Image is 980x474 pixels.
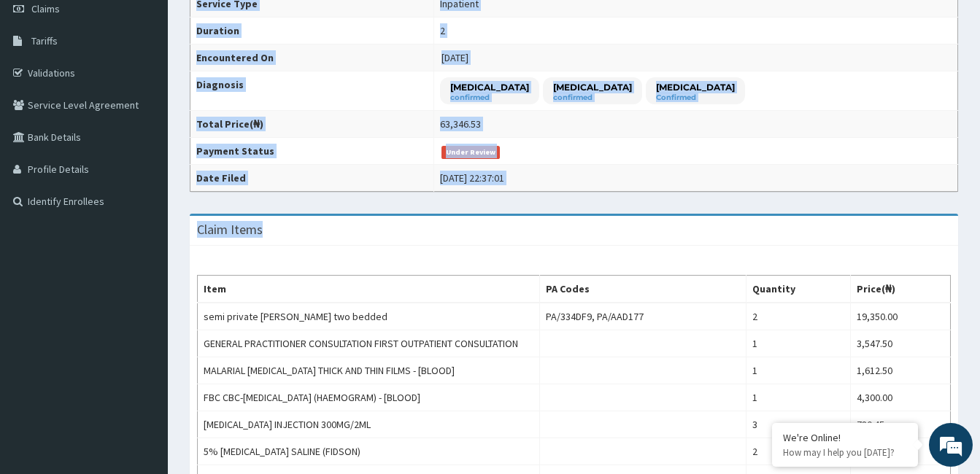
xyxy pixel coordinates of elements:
[851,330,951,357] td: 3,547.50
[197,223,263,236] h3: Claim Items
[746,438,851,465] td: 2
[440,23,445,38] div: 2
[783,446,907,459] p: How may I help you today?
[440,171,504,185] div: [DATE] 22:37:01
[31,2,60,15] span: Claims
[656,94,735,101] small: Confirmed
[85,144,201,291] span: We're online!
[746,303,851,330] td: 2
[746,411,851,438] td: 3
[746,330,851,357] td: 1
[441,146,501,159] span: Under Review
[851,303,951,330] td: 19,350.00
[851,384,951,411] td: 4,300.00
[851,411,951,438] td: 780.45
[190,44,434,71] th: Encountered On
[198,411,540,438] td: [MEDICAL_DATA] INJECTION 300MG/2ML
[27,73,59,109] img: d_794563401_company_1708531726252_794563401
[540,303,746,330] td: PA/334DF9, PA/AAD177
[440,117,481,131] div: 63,346.53
[198,438,540,465] td: 5% [MEDICAL_DATA] SALINE (FIDSON)
[851,357,951,384] td: 1,612.50
[450,94,529,101] small: confirmed
[190,138,434,165] th: Payment Status
[783,431,907,444] div: We're Online!
[198,303,540,330] td: semi private [PERSON_NAME] two bedded
[746,357,851,384] td: 1
[198,330,540,357] td: GENERAL PRACTITIONER CONSULTATION FIRST OUTPATIENT CONSULTATION
[450,81,529,93] p: [MEDICAL_DATA]
[441,51,468,64] span: [DATE]
[553,94,632,101] small: confirmed
[76,82,245,101] div: Chat with us now
[190,111,434,138] th: Total Price(₦)
[198,357,540,384] td: MALARIAL [MEDICAL_DATA] THICK AND THIN FILMS - [BLOOD]
[746,276,851,303] th: Quantity
[656,81,735,93] p: [MEDICAL_DATA]
[553,81,632,93] p: [MEDICAL_DATA]
[31,34,58,47] span: Tariffs
[190,18,434,44] th: Duration
[851,276,951,303] th: Price(₦)
[7,318,278,369] textarea: Type your message and hit 'Enter'
[198,384,540,411] td: FBC CBC-[MEDICAL_DATA] (HAEMOGRAM) - [BLOOD]
[746,384,851,411] td: 1
[540,276,746,303] th: PA Codes
[239,7,274,42] div: Minimize live chat window
[198,276,540,303] th: Item
[190,71,434,111] th: Diagnosis
[190,165,434,192] th: Date Filed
